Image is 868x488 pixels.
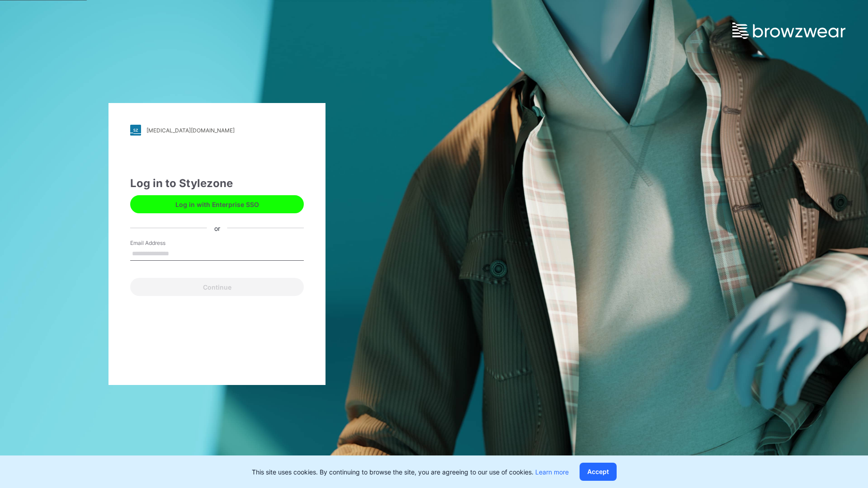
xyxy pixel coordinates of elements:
[130,175,304,192] div: Log in to Stylezone
[732,23,845,39] img: browzwear-logo.e42bd6dac1945053ebaf764b6aa21510.svg
[130,125,304,136] a: [MEDICAL_DATA][DOMAIN_NAME]
[130,195,304,213] button: Log in with Enterprise SSO
[580,463,617,481] button: Accept
[535,468,569,476] a: Learn more
[130,125,141,136] img: stylezone-logo.562084cfcfab977791bfbf7441f1a819.svg
[207,223,227,233] div: or
[130,239,193,247] label: Email Address
[252,467,569,477] p: This site uses cookies. By continuing to browse the site, you are agreeing to our use of cookies.
[146,127,235,134] div: [MEDICAL_DATA][DOMAIN_NAME]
